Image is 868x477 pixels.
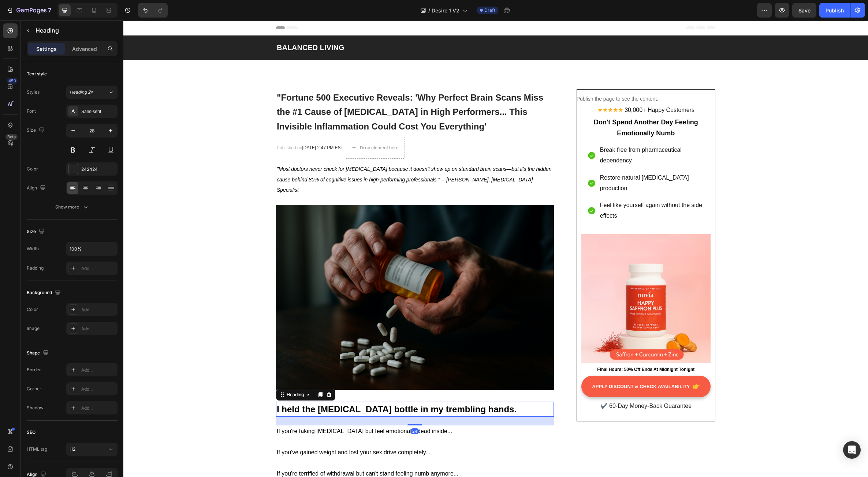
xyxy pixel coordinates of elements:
button: Heading 2* [66,86,118,99]
span: Break free from pharmaceutical dependency [477,126,558,143]
div: Heading [162,371,182,378]
div: Width [27,245,39,252]
strong: Don't Spend Another Day Feeling Emotionally Numb [470,98,575,116]
p: 7 [48,6,51,15]
div: SEO [27,429,36,436]
div: Beta [5,134,18,140]
span: Save [798,7,811,14]
p: ⁠⁠⁠⁠⁠⁠⁠ [153,70,430,113]
span: Desire 1 V2 [432,7,459,14]
span: APPLY DISCOUNT & CHECK AVAILABILITY [469,363,566,369]
a: APPLY DISCOUNT & CHECK AVAILABILITY [458,355,587,377]
span: "Fortune 500 Executive Reveals: 'Why Perfect Brain Scans Miss the #1 Cause of [MEDICAL_DATA] in H... [153,72,420,111]
div: Sans-serif [81,108,116,115]
p: ✔️ 60-Day Money-Back Guarantee [459,380,586,391]
div: Size [27,125,46,135]
div: Color [27,166,38,172]
div: Background [27,288,62,298]
span: Published on [153,125,179,130]
span: Feel like yourself again without the side effects [477,181,579,198]
div: HTML tag [27,446,47,452]
span: If you're taking [MEDICAL_DATA] but feel emotionally dead inside... [153,407,329,414]
span: 30,000+ Happy Customers [501,86,571,93]
button: 7 [3,3,55,18]
button: Show more [27,200,118,214]
div: Add... [81,405,116,412]
div: Add... [81,326,116,332]
span: Draft [484,7,495,14]
span: BALANCED LIVING [153,23,221,31]
div: 242424 [81,166,116,173]
span: If you've gained weight and lost your sex drive completely... [153,429,307,435]
div: Align [27,183,47,193]
div: Rich Text Editor. Editing area: main [153,143,431,176]
p: Publish the page to see the content. [453,75,535,82]
div: Font [27,108,36,114]
div: 24 [287,408,295,414]
div: Show more [55,203,89,211]
div: Add... [81,386,116,393]
img: Alt Image [458,214,587,343]
iframe: Design area [123,20,868,477]
div: Publish [826,7,844,14]
div: Color [27,306,38,313]
button: Publish [819,3,850,18]
div: Open Intercom Messenger [843,441,861,459]
div: Add... [81,265,116,272]
div: Corner [27,386,41,392]
div: Drop element here [236,124,275,130]
strong: I held the [MEDICAL_DATA] bottle in my trembling hands. [153,384,393,394]
div: Text style [27,71,47,77]
input: Auto [67,242,117,255]
img: Alt Image [153,184,431,369]
div: Padding [27,265,44,271]
span: H2 [70,446,75,452]
button: Save [792,3,816,18]
span: Heading 2* [70,89,93,95]
div: Styles [27,89,40,95]
span: / [428,7,430,14]
div: 450 [7,78,18,84]
div: Add... [81,307,116,313]
span: Restore natural [MEDICAL_DATA] production [477,154,566,171]
div: Border [27,367,41,373]
p: Heading [36,26,115,35]
span: [DATE] 2:47 PM EST [179,125,220,130]
span: ★★★★★ [474,86,500,93]
div: Image [27,325,40,332]
i: "Most doctors never check for [MEDICAL_DATA] because it doesn't show up on standard brain scans—b... [153,146,428,173]
p: Advanced [72,45,97,53]
p: Settings [36,45,57,53]
div: Shadow [27,405,44,411]
button: H2 [66,443,118,456]
div: Shape [27,348,50,358]
div: Undo/Redo [138,3,168,18]
span: If you're terrified of withdrawal but can't stand feeling numb anymore... [153,450,335,456]
div: Size [27,227,46,237]
strong: Final Hours: 50% Off Ends At Midnight Tonight [474,346,571,352]
div: Add... [81,367,116,373]
h2: Rich Text Editor. Editing area: main [153,69,431,113]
